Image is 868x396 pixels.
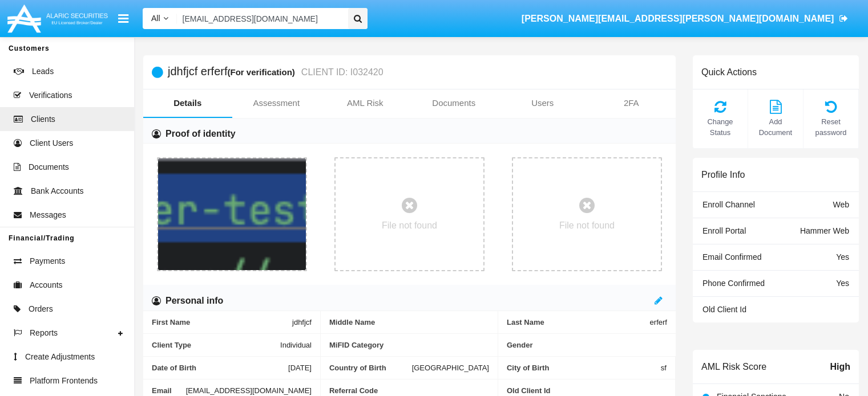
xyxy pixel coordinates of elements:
h6: Proof of identity [165,128,236,140]
a: Documents [410,89,499,117]
a: Details [143,89,232,117]
span: First Name [152,318,292,326]
span: Add Document [754,116,797,138]
span: Clients [31,113,55,125]
span: Email Confirmed [703,252,761,262]
span: Payments [30,255,65,267]
span: High [830,360,850,374]
h6: Quick Actions [701,67,757,77]
a: Assessment [232,89,321,117]
span: Web [833,200,849,209]
a: AML Risk [321,89,410,117]
span: Accounts [30,279,63,291]
h6: Profile Info [701,169,745,180]
img: Logo image [6,2,110,35]
span: Middle Name [329,318,489,326]
span: Orders [29,303,53,315]
span: Bank Accounts [31,185,84,197]
span: Leads [32,66,54,77]
h6: AML Risk Score [701,361,766,372]
span: Referral Code [329,386,489,395]
span: [PERSON_NAME][EMAIL_ADDRESS][PERSON_NAME][DOMAIN_NAME] [522,14,834,23]
span: Enroll Portal [703,226,746,235]
span: Messages [30,209,66,221]
span: Enroll Channel [703,200,755,209]
span: Last Name [507,318,650,326]
span: Date of Birth [152,364,288,372]
span: Change Status [699,116,742,138]
span: Country of Birth [329,364,412,372]
span: Platform Frontends [30,375,98,387]
a: [PERSON_NAME][EMAIL_ADDRESS][PERSON_NAME][DOMAIN_NAME] [516,3,854,35]
span: erferf [650,318,667,326]
small: CLIENT ID: I032420 [298,68,383,77]
span: sf [661,364,667,372]
span: Old Client Id [507,386,667,395]
h5: jdhfjcf erferf [168,66,383,79]
span: Client Type [152,341,280,349]
h6: Personal info [165,295,223,307]
input: Search [177,8,344,29]
span: Phone Confirmed [703,279,765,288]
div: (For verification) [227,66,298,79]
span: Yes [836,252,849,262]
span: Hammer Web [800,226,849,235]
span: [DATE] [288,364,312,372]
span: [GEOGRAPHIC_DATA] [412,364,489,372]
span: Create Adjustments [25,351,95,363]
span: Yes [836,279,849,288]
span: Client Users [30,137,73,149]
span: jdhfjcf [292,318,312,326]
span: Verifications [29,89,72,101]
a: 2FA [587,89,676,117]
span: Email [152,386,186,395]
span: Individual [280,341,312,349]
span: Old Client Id [703,305,746,314]
span: MiFID Category [329,341,489,349]
span: All [151,14,160,23]
span: Reset password [809,116,853,138]
a: Users [498,89,587,117]
a: All [143,13,177,25]
span: Documents [29,161,69,173]
span: Reports [30,327,58,339]
span: City of Birth [507,364,661,372]
span: Gender [507,341,667,349]
span: [EMAIL_ADDRESS][DOMAIN_NAME] [186,386,312,395]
